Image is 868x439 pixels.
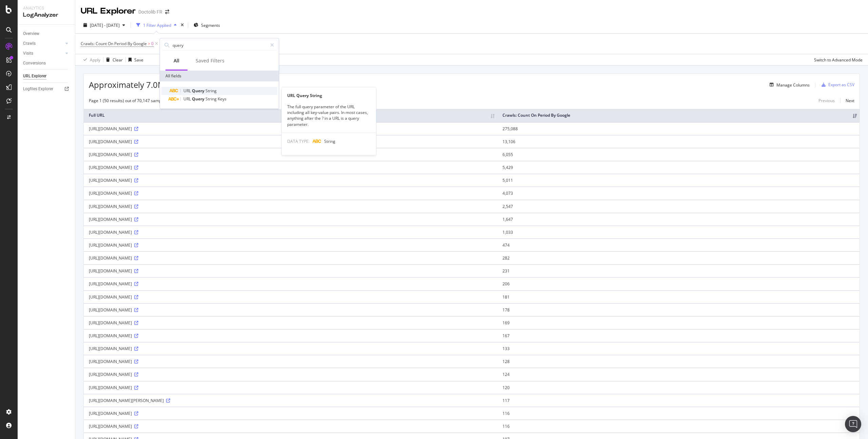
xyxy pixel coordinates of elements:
[192,96,205,102] span: Query
[497,420,860,433] td: 116
[89,204,492,209] div: [URL][DOMAIN_NAME]
[497,187,860,199] td: 4,073
[497,381,860,394] td: 120
[89,216,492,222] div: [URL][DOMAIN_NAME]
[179,22,185,28] div: times
[23,85,53,93] div: Logfiles Explorer
[324,138,335,144] span: String
[776,82,810,88] div: Manage Columns
[497,264,860,277] td: 231
[497,316,860,329] td: 169
[23,73,46,80] div: URL Explorer
[89,333,492,339] div: [URL][DOMAIN_NAME]
[23,73,70,80] a: URL Explorer
[143,22,171,28] div: 1 Filter Applied
[196,57,224,64] div: Saved Filters
[90,57,100,63] div: Apply
[81,20,128,31] button: [DATE] - [DATE]
[23,60,70,67] a: Conversions
[497,355,860,368] td: 128
[89,423,492,429] div: [URL][DOMAIN_NAME]
[81,54,100,65] button: Apply
[23,50,63,57] a: Visits
[89,307,492,313] div: [URL][DOMAIN_NAME]
[89,229,492,235] div: [URL][DOMAIN_NAME]
[497,200,860,213] td: 2,547
[89,255,492,261] div: [URL][DOMAIN_NAME]
[81,41,147,46] span: Crawls: Count On Period By Google
[160,71,279,81] div: All fields
[89,320,492,326] div: [URL][DOMAIN_NAME]
[23,40,36,47] div: Crawls
[840,96,854,106] a: Next
[23,11,70,19] div: LogAnalyzer
[89,98,181,103] div: Page 1 (50 results) out of 70,147 sampled entries
[497,368,860,381] td: 124
[497,174,860,187] td: 5,011
[767,81,810,89] button: Manage Columns
[497,135,860,148] td: 13,106
[497,342,860,355] td: 133
[183,96,192,102] span: URL
[497,290,860,303] td: 181
[89,359,492,364] div: [URL][DOMAIN_NAME]
[89,385,492,390] div: [URL][DOMAIN_NAME]
[134,20,179,31] button: 1 Filter Applied
[84,109,497,122] th: Full URL: activate to sort column ascending
[811,54,863,65] button: Switch to Advanced Mode
[113,57,123,63] div: Clear
[205,88,217,94] span: String
[151,39,154,49] span: 0
[23,30,39,37] div: Overview
[497,251,860,264] td: 282
[23,50,33,57] div: Visits
[192,88,205,94] span: Query
[23,60,46,67] div: Conversions
[174,57,179,64] div: All
[23,40,63,47] a: Crawls
[126,54,143,65] button: Save
[819,79,854,90] button: Export as CSV
[497,109,860,122] th: Crawls: Count On Period By Google: activate to sort column ascending
[89,294,492,300] div: [URL][DOMAIN_NAME]
[165,9,169,14] div: arrow-right-arrow-left
[497,329,860,342] td: 167
[138,8,162,15] div: Doctolib FR
[205,96,218,102] span: String
[828,82,854,88] div: Export as CSV
[497,148,860,161] td: 6,055
[103,54,123,65] button: Clear
[89,371,492,377] div: [URL][DOMAIN_NAME]
[282,93,376,98] div: URL Query String
[23,30,70,37] a: Overview
[814,57,863,63] div: Switch to Advanced Mode
[159,40,186,48] button: Add Filter
[89,190,492,196] div: [URL][DOMAIN_NAME]
[89,242,492,248] div: [URL][DOMAIN_NAME]
[497,238,860,251] td: 474
[497,226,860,238] td: 1,033
[89,126,492,132] div: [URL][DOMAIN_NAME]
[172,40,267,50] input: Search by field name
[89,139,492,145] div: [URL][DOMAIN_NAME]
[89,79,211,91] span: Approximately 7.0M URLs found
[89,165,492,170] div: [URL][DOMAIN_NAME]
[148,41,150,46] span: >
[23,85,70,93] a: Logfiles Explorer
[497,407,860,420] td: 116
[90,22,120,28] span: [DATE] - [DATE]
[89,398,492,403] div: [URL][DOMAIN_NAME][PERSON_NAME]
[183,88,192,94] span: URL
[89,281,492,287] div: [URL][DOMAIN_NAME]
[89,177,492,183] div: [URL][DOMAIN_NAME]
[134,57,143,63] div: Save
[218,96,226,102] span: Keys
[282,104,376,127] div: The full query parameter of the URL including all key-value pairs. In most cases, anything after ...
[23,5,70,11] div: Analytics
[201,22,220,28] span: Segments
[89,346,492,351] div: [URL][DOMAIN_NAME]
[845,416,861,432] div: Open Intercom Messenger
[287,138,310,144] span: DATA TYPE:
[191,20,223,31] button: Segments
[497,213,860,226] td: 1,647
